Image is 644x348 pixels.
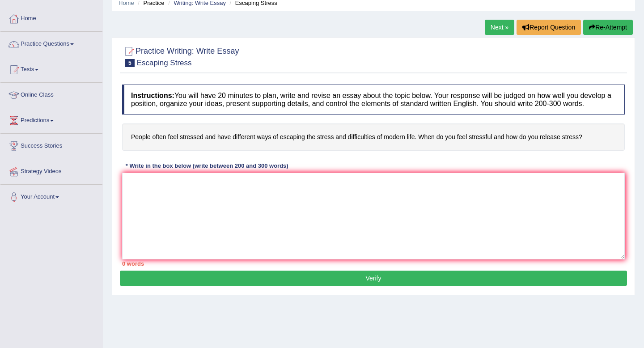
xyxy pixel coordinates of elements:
[125,59,135,67] span: 5
[517,20,581,35] button: Report Question
[0,32,102,54] a: Practice Questions
[122,85,625,115] h4: You will have 20 minutes to plan, write and revise an essay about the topic below. Your response ...
[122,259,625,268] div: 0 words
[485,20,514,35] a: Next »
[0,185,102,207] a: Your Account
[137,59,192,67] small: Escaping Stress
[122,123,625,151] h4: People often feel stressed and have different ways of escaping the stress and difficulties of mod...
[0,134,102,156] a: Success Stories
[120,271,627,286] button: Verify
[583,20,633,35] button: Re-Attempt
[122,162,292,170] div: * Write in the box below (write between 200 and 300 words)
[0,159,102,182] a: Strategy Videos
[0,83,102,105] a: Online Class
[0,6,102,29] a: Home
[0,57,102,80] a: Tests
[131,92,174,99] b: Instructions:
[0,108,102,131] a: Predictions
[122,45,239,67] h2: Practice Writing: Write Essay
